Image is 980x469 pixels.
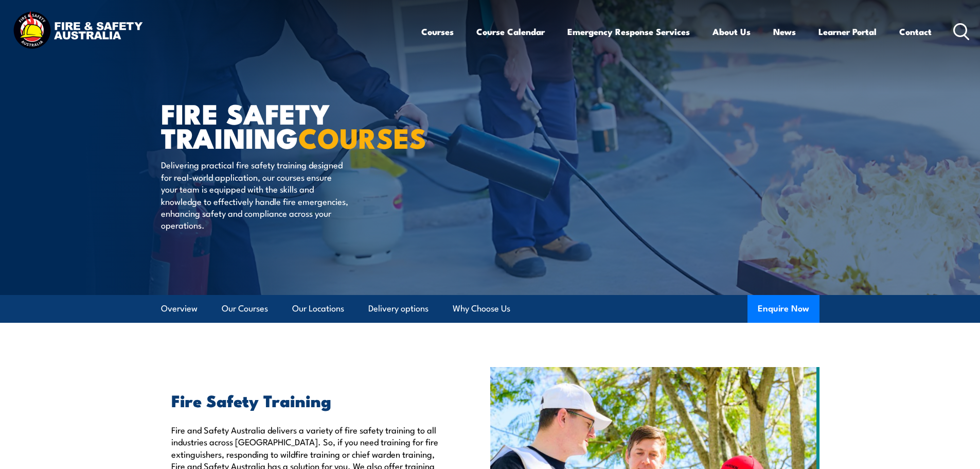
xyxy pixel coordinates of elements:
[222,295,268,322] a: Our Courses
[171,393,443,407] h2: Fire Safety Training
[161,101,415,149] h1: FIRE SAFETY TRAINING
[773,18,796,45] a: News
[899,18,932,45] a: Contact
[567,18,690,45] a: Emergency Response Services
[298,115,426,158] strong: COURSES
[818,18,877,45] a: Learner Portal
[161,159,349,231] p: Delivering practical fire safety training designed for real-world application, our courses ensure...
[368,295,429,322] a: Delivery options
[712,18,751,45] a: About Us
[161,295,198,322] a: Overview
[453,295,510,322] a: Why Choose Us
[421,18,454,45] a: Courses
[476,18,545,45] a: Course Calendar
[292,295,344,322] a: Our Locations
[747,295,819,323] button: Enquire Now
